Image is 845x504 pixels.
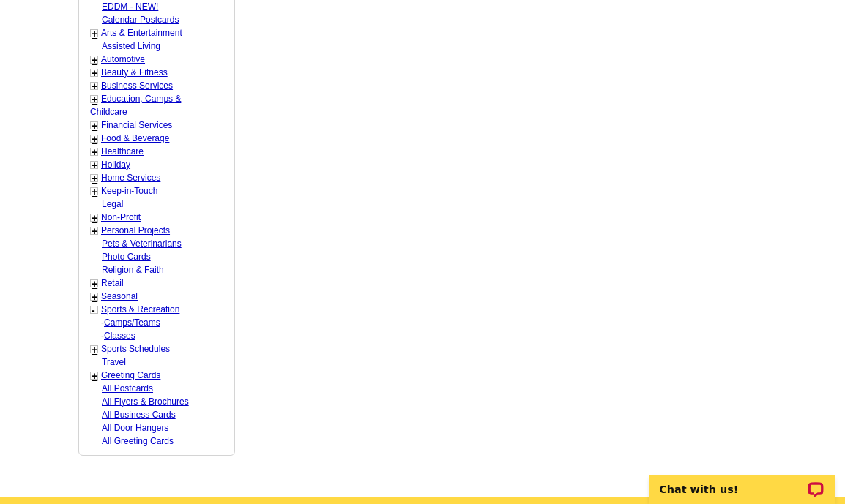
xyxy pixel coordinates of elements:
a: Food & Beverage [101,133,169,143]
a: Healthcare [101,146,144,157]
a: All Greeting Cards [102,436,174,446]
a: Keep-in-Touch [101,186,157,196]
div: - [90,316,233,329]
a: Business Services [101,80,173,91]
a: Holiday [101,159,130,170]
iframe: LiveChat chat widget [639,458,845,504]
a: All Flyers & Brochures [102,396,189,407]
a: + [92,225,97,237]
a: + [92,67,97,79]
a: Travel [102,357,126,367]
a: + [92,159,97,171]
a: All Postcards [102,383,153,394]
a: Religion & Faith [102,265,164,275]
a: Pets & Veterinarians [102,238,182,249]
a: Education, Camps & Childcare [90,94,181,117]
a: - [92,304,95,316]
a: + [92,120,97,132]
a: + [92,28,97,40]
a: Classes [104,331,135,341]
a: + [92,370,97,382]
a: + [92,146,97,158]
a: + [92,278,97,290]
a: + [92,173,97,184]
a: Automotive [101,54,145,64]
a: Camps/Teams [104,317,160,328]
a: Sports & Recreation [101,304,179,315]
a: Personal Projects [101,225,170,236]
a: + [92,186,97,198]
a: Retail [101,278,124,288]
a: Financial Services [101,120,172,130]
div: - [90,329,233,342]
a: All Door Hangers [102,423,168,433]
a: Calendar Postcards [102,15,179,25]
a: Arts & Entertainment [101,28,182,38]
a: Legal [102,199,123,209]
a: All Business Cards [102,410,176,420]
a: Beauty & Fitness [101,67,168,78]
a: Assisted Living [102,41,160,51]
a: + [92,291,97,303]
a: + [92,344,97,356]
a: + [92,54,97,66]
a: Photo Cards [102,252,151,262]
a: Home Services [101,173,160,183]
a: Greeting Cards [101,370,160,380]
a: Sports Schedules [101,344,170,354]
a: + [92,133,97,145]
a: + [92,80,97,92]
a: + [92,94,97,105]
a: Non-Profit [101,212,141,222]
a: + [92,212,97,224]
a: Seasonal [101,291,138,301]
a: EDDM - NEW! [102,1,158,12]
